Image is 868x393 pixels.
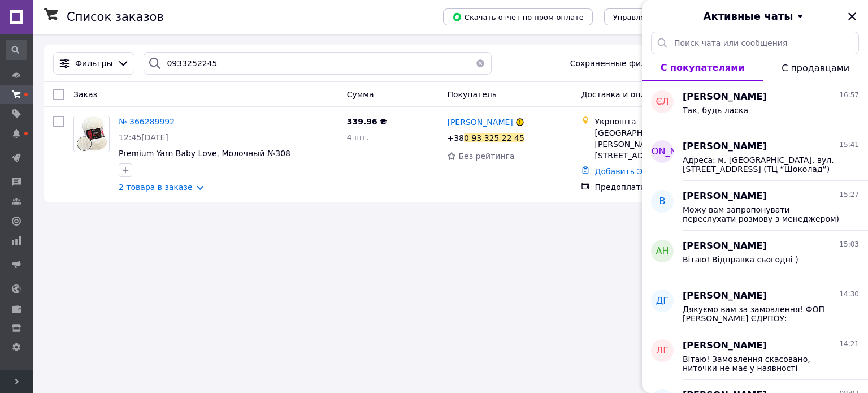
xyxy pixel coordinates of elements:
[839,190,859,200] span: 15:27
[839,240,859,249] span: 15:03
[683,305,843,323] span: Дякуємо вам за замовлення! ФОП [PERSON_NAME] ЄДРПОУ: [FINANCIAL_ID] IBAN: [FINANCIAL_ID] Призначе...
[642,54,763,81] button: С покупателями
[656,245,669,258] span: АН
[683,90,767,103] span: [PERSON_NAME]
[464,133,524,142] div: 0 93 325 22 45
[763,54,868,81] button: С продавцами
[656,295,669,308] span: ДГ
[642,181,868,231] button: В[PERSON_NAME]15:27Можу вам запропонувати переслухати розмову з менеджером) умови безкоштовної до...
[119,183,193,192] a: 2 товара в заказе
[347,117,387,126] span: 339.96 ₴
[683,156,843,174] span: Адреса: м. [GEOGRAPHIC_DATA], вул. [STREET_ADDRESS] (ТЦ “Шоколад”)
[683,190,767,203] span: [PERSON_NAME]
[119,133,168,142] span: 12:45[DATE]
[67,10,164,24] h1: Список заказов
[613,13,702,21] span: Управление статусами
[683,205,843,223] span: Можу вам запропонувати переслухати розмову з менеджером) умови безкоштовної доставки в нас пропис...
[447,133,524,142] span: +380 93 325 22 45
[683,339,767,352] span: [PERSON_NAME]
[642,280,868,330] button: ДГ[PERSON_NAME]14:30Дякуємо вам за замовлення! ФОП [PERSON_NAME] ЄДРПОУ: [FINANCIAL_ID] IBAN: [FI...
[683,290,767,303] span: [PERSON_NAME]
[642,81,868,131] button: ЄЛ[PERSON_NAME]16:57Так, будь ласка
[704,9,793,24] span: Активные чаты
[661,62,745,73] span: С покупателями
[845,10,859,23] button: Закрыть
[75,58,112,69] span: Фильтры
[683,140,767,153] span: [PERSON_NAME]
[683,106,748,115] span: Так, будь ласка
[642,231,868,280] button: АН[PERSON_NAME]15:03Вітаю! Відправка сьогодні )
[347,90,374,99] span: Сумма
[458,152,514,161] span: Без рейтинга
[839,140,859,150] span: 15:41
[469,52,492,75] button: Очистить
[119,149,290,158] a: Premium Yarn Baby Love, Молочный №308
[594,182,732,193] div: Предоплата
[839,290,859,299] span: 14:30
[447,116,513,128] a: [PERSON_NAME]
[347,133,369,142] span: 4 шт.
[674,9,836,24] button: Активные чаты
[594,167,648,176] a: Добавить ЭН
[119,117,175,126] a: № 366289992
[581,90,659,99] span: Доставка и оплата
[683,355,843,373] span: Вітаю! Замовлення скасовано, ниточки не має у наявності
[656,96,669,109] span: ЄЛ
[604,8,711,25] button: Управление статусами
[839,339,859,349] span: 14:21
[782,63,849,74] span: С продавцами
[683,240,767,253] span: [PERSON_NAME]
[659,195,666,208] span: В
[452,12,584,22] span: Скачать отчет по пром-оплате
[651,32,859,54] input: Поиск чата или сообщения
[73,116,110,152] a: Фото товару
[683,255,798,264] span: Вітаю! Відправка сьогодні )
[447,118,513,127] span: [PERSON_NAME]
[839,90,859,100] span: 16:57
[443,8,593,25] button: Скачать отчет по пром-оплате
[74,116,109,152] img: Фото товару
[594,116,732,127] div: Укрпошта
[570,58,669,69] span: Сохраненные фильтры:
[594,127,732,161] div: [GEOGRAPHIC_DATA], 61064, вул. [PERSON_NAME][STREET_ADDRESS]
[642,330,868,380] button: ЛГ[PERSON_NAME]14:21Вітаю! Замовлення скасовано, ниточки не має у наявності
[625,145,700,158] span: [PERSON_NAME]
[447,90,497,99] span: Покупатель
[144,52,492,75] input: Поиск по номеру заказа, ФИО покупателя, номеру телефона, Email, номеру накладной
[73,90,97,99] span: Заказ
[656,344,669,357] span: ЛГ
[642,131,868,181] button: [PERSON_NAME][PERSON_NAME]15:41Адреса: м. [GEOGRAPHIC_DATA], вул. [STREET_ADDRESS] (ТЦ “Шоколад”)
